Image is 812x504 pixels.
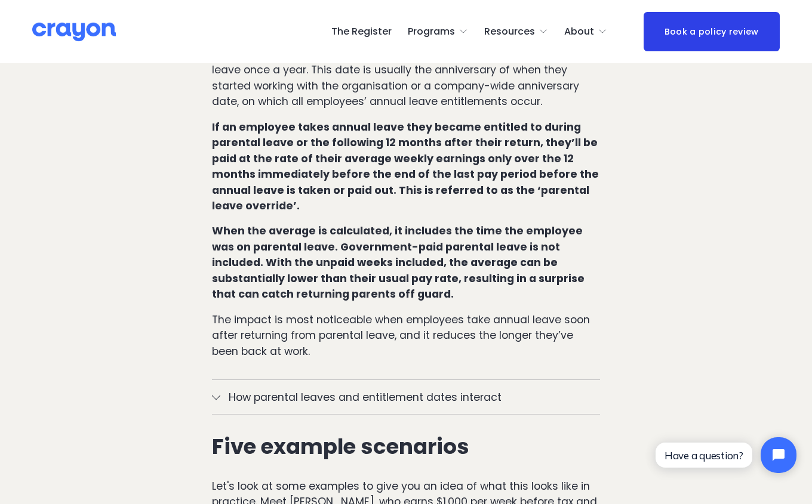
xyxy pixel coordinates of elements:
[212,119,601,213] strong: If an employee takes annual leave they became entitled to during parental leave or the following ...
[212,223,587,301] strong: When the average is calculated, it includes the time the employee was on parental leave. Governme...
[564,22,607,41] a: folder dropdown
[484,23,535,41] span: Resources
[644,12,780,51] a: Book a policy review
[408,22,468,41] a: folder dropdown
[32,21,116,42] img: Crayon
[484,22,548,41] a: folder dropdown
[408,23,455,41] span: Programs
[212,432,469,461] strong: Five example scenarios
[212,380,601,414] button: How parental leaves and entitlement dates interact
[645,427,807,483] iframe: Tidio Chat
[212,312,601,359] p: The impact is most noticeable when employees take annual leave soon after returning from parental...
[220,389,601,405] span: How parental leaves and entitlement dates interact
[331,22,392,41] a: The Register
[564,23,594,41] span: About
[212,30,601,109] p: Employees accrue annual leave throughout the year, including while they’re on parental leave. How...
